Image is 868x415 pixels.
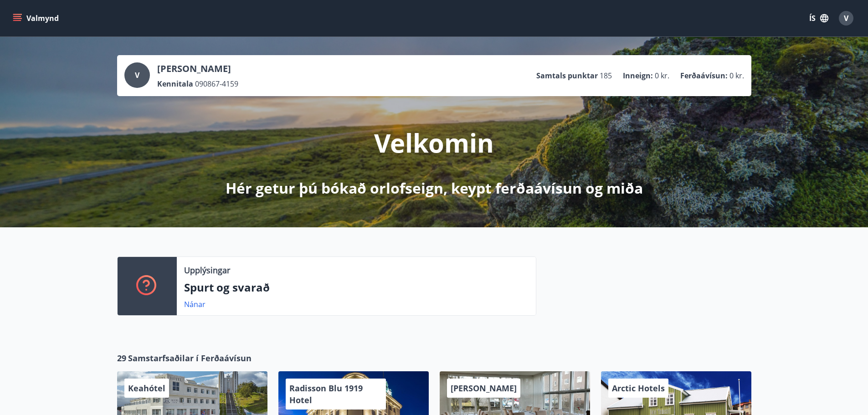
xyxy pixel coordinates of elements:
span: V [844,13,848,23]
span: [PERSON_NAME] [451,383,517,394]
a: Nánar [184,299,205,309]
p: Kennitala [157,79,193,89]
span: 0 kr. [655,71,669,81]
span: 0 kr. [729,71,744,81]
p: Spurt og svarað [184,280,529,295]
p: [PERSON_NAME] [157,62,238,75]
button: menu [11,10,62,26]
p: Inneign : [623,71,653,81]
span: Radisson Blu 1919 Hotel [289,383,363,405]
button: V [835,7,857,29]
span: V [135,70,139,80]
span: 29 [117,352,126,364]
p: Upplýsingar [184,264,230,276]
p: Hér getur þú bókað orlofseign, keypt ferðaávísun og miða [226,178,643,198]
span: 185 [600,71,612,81]
p: Ferðaávísun : [680,71,728,81]
span: Arctic Hotels [612,383,665,394]
p: Velkomin [374,125,494,160]
span: 090867-4159 [195,79,238,89]
p: Samtals punktar [536,71,598,81]
button: ÍS [804,10,833,26]
span: Samstarfsaðilar í Ferðaávísun [128,352,252,364]
span: Keahótel [128,383,165,394]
